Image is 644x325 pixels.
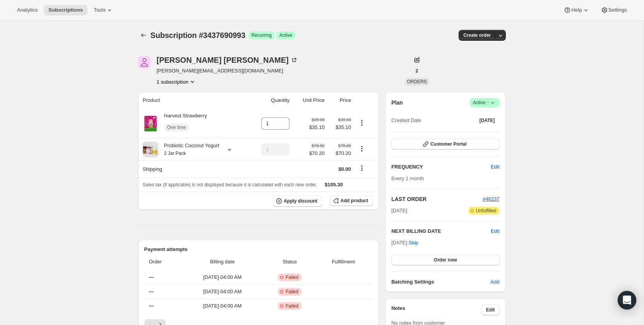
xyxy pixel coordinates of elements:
[486,276,504,288] button: Add
[184,273,261,281] span: [DATE] · 04:00 AM
[416,68,418,74] span: 2
[391,175,424,181] span: Every 1 month
[404,237,423,249] button: Skip
[252,32,272,38] span: Recurring
[149,303,154,309] span: ---
[312,143,325,148] small: $78.00
[341,198,368,204] span: Add product
[265,258,314,266] span: Status
[309,150,325,157] span: $70.20
[143,142,158,157] img: product img
[391,163,491,171] h2: FREQUENCY
[487,100,488,106] span: |
[143,182,317,187] span: Sales tax (if applicable) is not displayed because it is calculated with each new order.
[356,144,368,153] button: Product actions
[480,117,495,124] span: [DATE]
[608,7,627,13] span: Settings
[476,208,497,214] span: Unfulfilled
[481,304,500,315] button: Edit
[12,5,42,15] button: Analytics
[286,289,298,295] span: Failed
[149,274,154,280] span: ---
[292,92,327,109] th: Unit Price
[48,7,83,13] span: Subscriptions
[329,150,351,157] span: $70.20
[94,7,106,13] span: Tools
[312,117,325,122] small: $39.00
[391,240,418,246] span: [DATE] ·
[596,5,632,15] button: Settings
[490,278,499,286] span: Add
[571,7,582,13] span: Help
[44,5,87,15] button: Subscriptions
[356,164,368,172] button: Shipping actions
[158,112,207,135] div: Harvest Strawberry
[391,139,499,150] button: Customer Portal
[17,7,38,13] span: Analytics
[559,5,594,15] button: Help
[138,160,249,177] th: Shipping
[618,291,636,310] div: Open Intercom Messenger
[329,124,351,131] span: $35.10
[157,78,196,86] button: Product actions
[391,304,481,315] h3: Notes
[286,274,298,280] span: Failed
[273,195,322,207] button: Apply discount
[279,32,292,38] span: Active
[491,163,499,171] span: Edit
[89,5,118,15] button: Tools
[391,278,490,286] h6: Batching Settings
[338,117,351,122] small: $39.00
[391,227,491,235] h2: NEXT BILLING DATE
[144,253,182,270] th: Order
[356,119,368,127] button: Product actions
[309,124,325,131] span: $35.10
[319,258,368,266] span: Fulfillment
[486,307,495,313] span: Edit
[459,30,495,41] button: Create order
[391,99,403,107] h2: Plan
[138,30,149,41] button: Subscriptions
[411,65,423,76] button: 2
[483,195,499,203] button: #46237
[184,288,261,296] span: [DATE] · 04:00 AM
[338,143,351,148] small: $78.00
[248,92,292,109] th: Quantity
[391,117,421,124] span: Created Date
[138,56,151,69] span: david barberich
[463,32,491,38] span: Create order
[184,302,261,310] span: [DATE] · 04:00 AM
[149,289,154,294] span: ---
[284,198,317,204] span: Apply discount
[475,115,500,126] button: [DATE]
[391,254,499,265] button: Order now
[144,246,373,253] h2: Payment attempts
[158,142,219,157] div: Probiotic Coconut Yogurt
[391,195,483,203] h2: LAST ORDER
[391,207,407,215] span: [DATE]
[151,31,245,40] span: Subscription #3437690993
[486,161,504,173] button: Edit
[157,67,298,75] span: [PERSON_NAME][EMAIL_ADDRESS][DOMAIN_NAME]
[434,257,457,263] span: Order now
[138,92,249,109] th: Product
[164,151,186,156] small: 2 Jar Pack
[407,79,427,84] span: ORDERS
[473,99,497,107] span: Active
[325,182,343,187] span: $105.30
[491,227,499,235] button: Edit
[157,56,298,64] div: [PERSON_NAME] [PERSON_NAME]
[184,258,261,266] span: Billing date
[409,239,418,247] span: Skip
[286,303,298,309] span: Failed
[330,195,373,206] button: Add product
[483,196,499,202] a: #46237
[327,92,353,109] th: Price
[430,141,466,147] span: Customer Portal
[167,124,186,131] span: One time
[338,166,351,172] span: $0.00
